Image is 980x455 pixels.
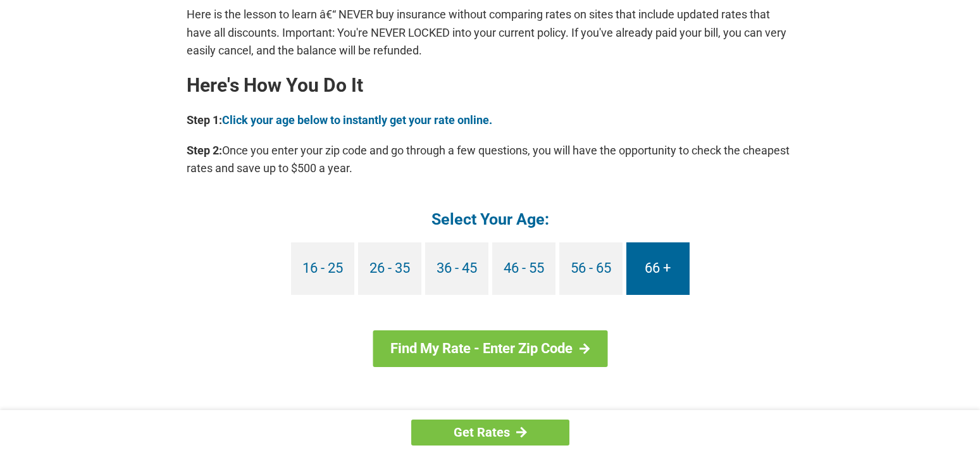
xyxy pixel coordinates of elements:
[187,75,794,96] h2: Here's How You Do It
[425,242,488,295] a: 36 - 45
[373,330,607,367] a: Find My Rate - Enter Zip Code
[411,420,569,446] a: Get Rates
[187,113,222,127] b: Step 1:
[187,144,222,157] b: Step 2:
[187,209,794,230] h4: Select Your Age:
[626,242,690,295] a: 66 +
[187,6,794,59] p: Here is the lesson to learn â€“ NEVER buy insurance without comparing rates on sites that include...
[222,113,492,127] a: Click your age below to instantly get your rate online.
[492,242,555,295] a: 46 - 55
[291,242,354,295] a: 16 - 25
[559,242,623,295] a: 56 - 65
[358,242,421,295] a: 26 - 35
[187,142,794,177] p: Once you enter your zip code and go through a few questions, you will have the opportunity to che...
